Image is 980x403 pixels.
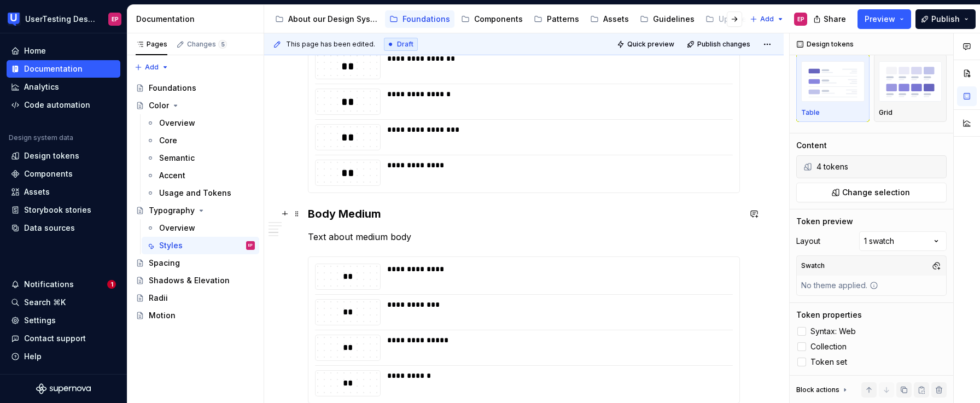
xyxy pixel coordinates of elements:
a: StylesEP [142,237,259,254]
div: 4 tokens [816,161,944,172]
span: 1 [107,280,116,289]
div: Block actions [796,382,849,398]
svg: Supernova Logo [36,383,91,394]
div: Radii [149,293,168,303]
button: Share [808,9,853,29]
div: Semantic [159,153,195,163]
a: Analytics [7,78,120,96]
p: Grid [879,108,892,117]
button: UserTesting Design SystemEP [2,7,125,31]
a: Color [131,97,259,114]
button: Search ⌘K [7,294,120,311]
button: Preview [857,9,911,29]
div: Spacing [149,258,180,268]
div: Pages [136,40,167,49]
div: EP [797,15,804,24]
div: Changes [187,40,227,49]
div: Design tokens [24,150,79,161]
div: Page tree [131,79,259,324]
a: Shadows & Elevation [131,272,259,289]
button: placeholderGrid [874,54,947,122]
div: Help [24,351,42,362]
div: Layout [796,236,820,247]
div: Foundations [149,83,196,94]
div: Components [24,168,73,179]
span: Syntax: Web [810,327,856,336]
div: Content [796,140,827,151]
img: placeholder [801,61,865,101]
div: Documentation [136,14,259,25]
div: Guidelines [653,14,695,25]
a: Documentation [7,60,120,78]
button: Publish changes [684,37,755,52]
span: This page has been edited. [286,40,375,49]
div: Foundations [402,14,450,25]
div: Documentation [24,63,83,74]
a: Typography [131,202,259,219]
div: Home [24,45,46,56]
div: Analytics [24,81,59,92]
div: Usage and Tokens [159,188,231,198]
a: Code automation [7,96,120,114]
a: Foundations [385,10,454,28]
span: Token set [810,358,847,366]
a: Components [7,165,120,183]
a: Overview [142,114,259,132]
span: Draft [397,40,413,49]
a: Foundations [131,79,259,97]
button: Quick preview [614,37,679,52]
button: Change selection [796,183,947,202]
div: Components [474,14,523,25]
span: Collection [810,342,847,351]
a: Radii [131,289,259,307]
button: Contact support [7,330,120,347]
div: Contact support [24,333,86,344]
a: Motion [131,307,259,324]
div: Typography [149,205,195,216]
span: Publish changes [697,40,750,49]
div: Color [149,100,169,111]
div: Patterns [547,14,579,25]
div: No theme applied. [797,276,883,295]
a: Settings [7,312,120,329]
div: UserTesting Design System [25,14,95,25]
span: Change selection [842,187,910,198]
a: Spacing [131,254,259,272]
a: Semantic [142,149,259,167]
div: Assets [24,186,50,197]
div: Code automation [24,100,90,110]
span: Add [145,63,159,72]
div: Storybook stories [24,205,91,215]
p: Table [801,108,820,117]
a: Updates [701,10,767,28]
a: Usage and Tokens [142,184,259,202]
a: Assets [586,10,633,28]
div: Accent [159,170,185,181]
a: Guidelines [635,10,699,28]
div: Data sources [24,223,75,233]
button: Add [746,11,787,27]
span: Add [760,15,774,24]
div: EP [112,15,119,24]
div: Swatch [799,258,827,273]
div: Page tree [271,8,744,30]
span: Preview [865,14,895,25]
div: Settings [24,315,56,326]
div: Motion [149,310,176,321]
a: Assets [7,183,120,201]
div: Overview [159,223,195,233]
a: Data sources [7,219,120,237]
a: Overview [142,219,259,237]
div: Block actions [796,386,839,394]
div: EP [248,240,253,251]
a: Patterns [529,10,584,28]
div: Core [159,135,177,146]
a: Design tokens [7,147,120,165]
div: Notifications [24,279,74,290]
span: 5 [218,40,227,49]
button: Add [131,60,172,75]
a: About our Design System [271,10,383,28]
a: Components [457,10,527,28]
div: Assets [603,14,629,25]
